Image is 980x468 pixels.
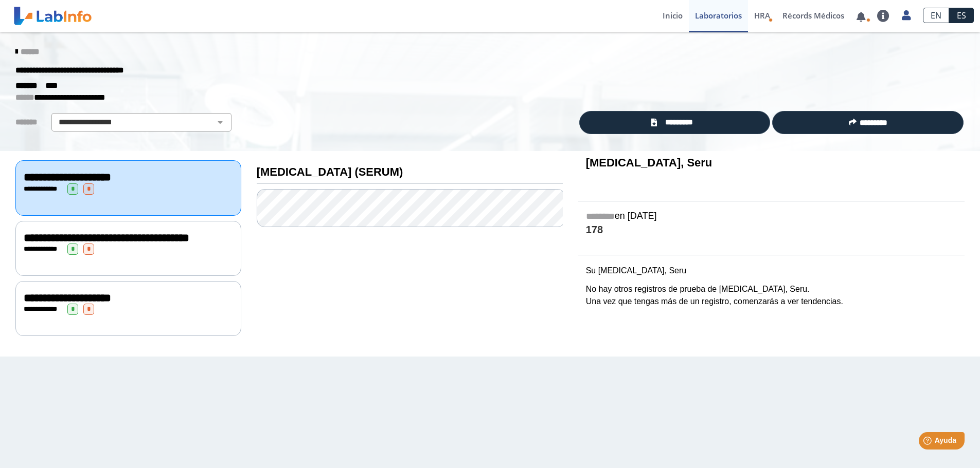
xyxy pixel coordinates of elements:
[257,165,403,178] b: [MEDICAL_DATA] (SERUM)
[586,224,957,237] h4: 178
[923,8,949,23] a: EN
[586,211,957,222] h5: en [DATE]
[586,265,957,277] p: Su [MEDICAL_DATA], Seru
[949,8,974,23] a: ES
[888,428,969,457] iframe: Help widget launcher
[754,10,770,21] span: HRA
[586,156,712,169] b: [MEDICAL_DATA], Seru
[586,283,957,308] p: No hay otros registros de prueba de [MEDICAL_DATA], Seru. Una vez que tengas más de un registro, ...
